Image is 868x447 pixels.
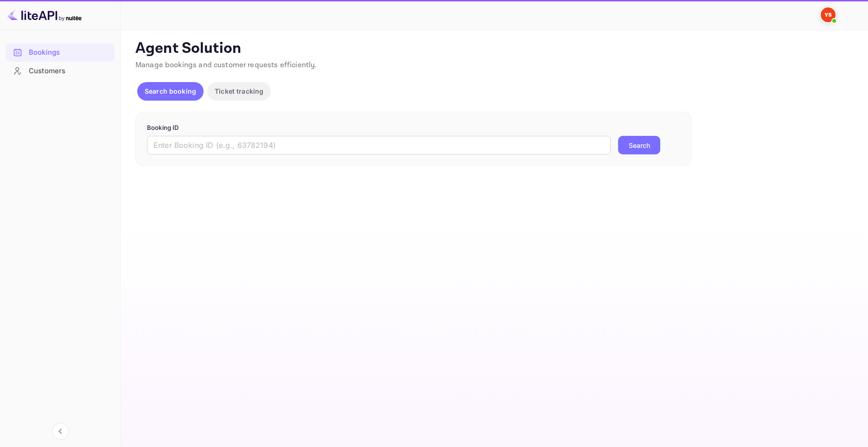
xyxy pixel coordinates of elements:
[52,423,69,440] button: Collapse navigation
[6,62,115,80] div: Customers
[6,44,115,62] div: Bookings
[6,44,115,61] a: Bookings
[821,7,836,22] img: Yandex Support
[147,123,680,133] p: Booking ID
[29,66,110,77] div: Customers
[215,86,263,96] p: Ticket tracking
[29,47,110,58] div: Bookings
[7,7,82,22] img: LiteAPI logo
[135,39,851,58] p: Agent Solution
[147,136,611,154] input: Enter Booking ID (e.g., 63782194)
[618,136,660,154] button: Search
[6,62,115,79] a: Customers
[145,86,196,96] p: Search booking
[135,60,317,70] span: Manage bookings and customer requests efficiently.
